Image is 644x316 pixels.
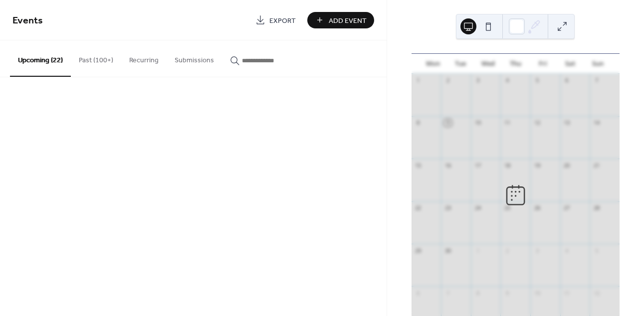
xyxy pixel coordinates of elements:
[444,77,451,84] div: 2
[503,289,511,297] div: 9
[557,54,584,74] div: Sat
[563,204,571,212] div: 27
[415,247,422,254] div: 29
[563,289,571,297] div: 11
[12,11,43,30] span: Events
[533,204,541,212] div: 26
[563,77,571,84] div: 6
[444,161,451,169] div: 16
[593,119,600,127] div: 14
[584,54,612,74] div: Sun
[474,119,481,127] div: 10
[248,12,303,28] a: Export
[593,289,600,297] div: 12
[415,161,422,169] div: 15
[593,77,600,84] div: 7
[503,161,511,169] div: 18
[415,77,422,84] div: 1
[503,204,511,212] div: 25
[71,40,121,76] button: Past (100+)
[420,54,447,74] div: Mon
[444,289,451,297] div: 7
[167,40,222,76] button: Submissions
[444,119,451,127] div: 9
[474,204,481,212] div: 24
[307,12,374,28] button: Add Event
[503,119,511,127] div: 11
[503,247,511,254] div: 2
[533,289,541,297] div: 10
[10,40,71,77] button: Upcoming (22)
[503,77,511,84] div: 4
[474,161,481,169] div: 17
[415,119,422,127] div: 8
[533,77,541,84] div: 5
[269,15,296,26] span: Export
[444,204,451,212] div: 23
[529,54,557,74] div: Fri
[593,161,600,169] div: 21
[415,289,422,297] div: 6
[563,119,571,127] div: 13
[447,54,474,74] div: Tue
[329,15,367,26] span: Add Event
[563,161,571,169] div: 20
[533,161,541,169] div: 19
[563,247,571,254] div: 4
[121,40,167,76] button: Recurring
[533,247,541,254] div: 3
[474,247,481,254] div: 1
[533,119,541,127] div: 12
[444,247,451,254] div: 30
[415,204,422,212] div: 22
[474,77,481,84] div: 3
[474,289,481,297] div: 8
[593,204,600,212] div: 28
[474,54,502,74] div: Wed
[502,54,529,74] div: Thu
[593,247,600,254] div: 5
